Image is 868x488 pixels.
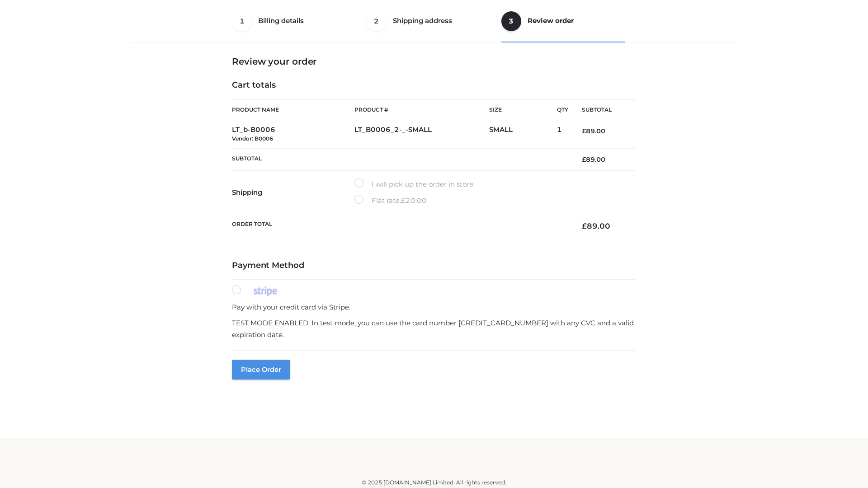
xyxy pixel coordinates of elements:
th: Qty [557,99,568,120]
bdi: 89.00 [582,155,605,164]
th: Shipping [232,171,354,214]
th: Size [489,100,552,120]
bdi: 20.00 [401,196,427,205]
div: © 2025 [DOMAIN_NAME] Limited. All rights reserved. [134,478,734,487]
td: 1 [557,120,568,149]
td: SMALL [489,120,557,149]
th: Order Total [232,214,568,238]
span: £ [401,196,406,205]
td: LT_b-B0006 [232,120,354,149]
button: Place order [232,360,290,380]
label: I will pick up the order in store. [354,178,475,190]
h4: Cart totals [232,80,636,90]
bdi: 89.00 [582,221,610,230]
span: £ [582,155,586,164]
span: £ [582,127,586,135]
p: TEST MODE ENABLED. In test mode, you can use the card number [CREDIT_CARD_NUMBER] with any CVC an... [232,317,636,340]
th: Product # [354,99,489,120]
bdi: 89.00 [582,127,605,135]
label: Flat rate: [354,195,427,206]
span: £ [582,221,587,230]
p: Pay with your credit card via Stripe. [232,301,636,313]
td: LT_B0006_2-_-SMALL [354,120,489,149]
h3: Review your order [232,56,636,67]
th: Product Name [232,99,354,120]
small: Vendor: B0006 [232,135,273,142]
th: Subtotal [568,100,636,120]
th: Subtotal [232,148,568,170]
h4: Payment Method [232,261,636,271]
